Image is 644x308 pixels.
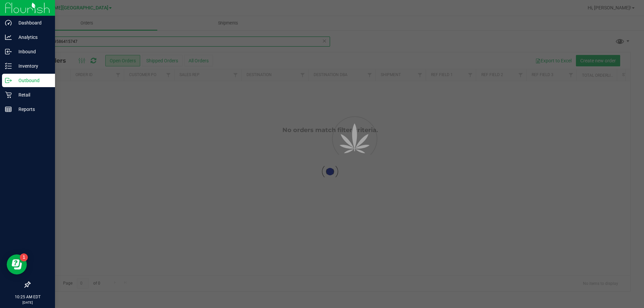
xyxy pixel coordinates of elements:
[12,62,52,70] p: Inventory
[12,33,52,41] p: Analytics
[5,19,12,26] inline-svg: Dashboard
[12,48,52,56] p: Inbound
[20,253,28,261] iframe: Resource center unread badge
[7,254,27,274] iframe: Resource center
[5,63,12,69] inline-svg: Inventory
[3,294,52,300] p: 10:25 AM EDT
[12,19,52,27] p: Dashboard
[5,34,12,41] inline-svg: Analytics
[3,300,52,305] p: [DATE]
[5,106,12,113] inline-svg: Reports
[5,77,12,84] inline-svg: Outbound
[12,105,52,113] p: Reports
[5,48,12,55] inline-svg: Inbound
[5,91,12,98] inline-svg: Retail
[12,91,52,99] p: Retail
[12,76,52,84] p: Outbound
